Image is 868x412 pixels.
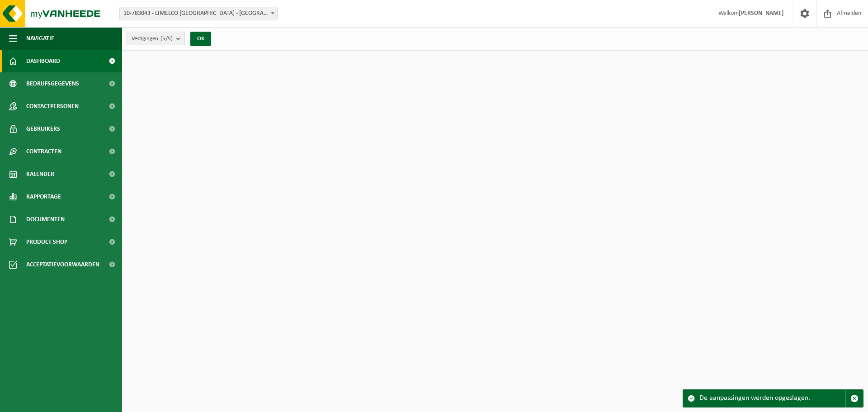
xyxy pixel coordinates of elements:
[699,390,845,407] div: De aanpassingen werden opgeslagen.
[26,253,99,276] span: Acceptatievoorwaarden
[132,32,173,46] span: Vestigingen
[190,32,211,46] button: OK
[127,32,185,45] button: Vestigingen(5/5)
[26,163,54,185] span: Kalender
[26,72,79,95] span: Bedrijfsgegevens
[26,208,65,231] span: Documenten
[26,50,60,72] span: Dashboard
[739,10,784,17] strong: [PERSON_NAME]
[26,118,60,140] span: Gebruikers
[26,27,54,50] span: Navigatie
[26,231,67,253] span: Product Shop
[119,7,278,20] span: 10-783043 - LIMELCO NV - ZONHOVEN
[5,392,151,412] iframe: chat widget
[120,7,277,20] span: 10-783043 - LIMELCO NV - ZONHOVEN
[26,185,61,208] span: Rapportage
[26,140,61,163] span: Contracten
[26,95,79,118] span: Contactpersonen
[160,36,173,42] count: (5/5)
